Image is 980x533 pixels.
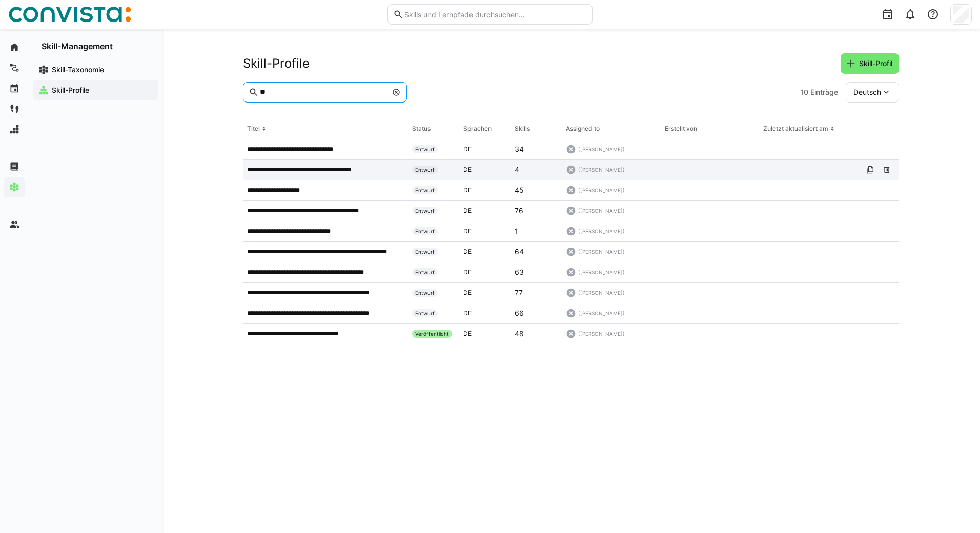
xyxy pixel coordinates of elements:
span: de [463,227,472,235]
p: 63 [515,267,524,277]
span: Veröffentlicht [412,330,452,338]
span: de [463,186,472,194]
span: de [463,145,472,153]
span: ([PERSON_NAME]) [578,228,625,235]
span: ([PERSON_NAME]) [578,289,625,296]
span: de [463,207,472,214]
span: ([PERSON_NAME]) [578,248,625,255]
div: Assigned to [566,125,600,133]
span: Entwurf [412,186,438,194]
div: Zuletzt aktualisiert am [763,125,828,133]
p: 4 [515,165,519,175]
span: de [463,330,472,337]
div: Erstellt von [665,125,697,133]
span: Entwurf [412,227,438,235]
button: Skill-Profil [841,53,899,74]
div: Status [412,125,431,133]
span: de [463,289,472,296]
div: Titel [247,125,260,133]
h2: Skill-Profile [243,56,310,71]
span: ([PERSON_NAME]) [578,166,625,173]
p: 64 [515,247,524,257]
p: 34 [515,144,524,154]
span: ([PERSON_NAME]) [578,269,625,276]
span: Entwurf [412,268,438,276]
span: de [463,309,472,317]
span: Entwurf [412,166,438,174]
span: ([PERSON_NAME]) [578,207,625,214]
div: Sprachen [463,125,492,133]
span: Entwurf [412,145,438,153]
p: 48 [515,329,524,339]
p: 1 [515,226,518,236]
input: Skills und Lernpfade durchsuchen… [403,10,587,19]
span: Entwurf [412,289,438,297]
p: 45 [515,185,524,195]
span: Entwurf [412,248,438,256]
p: 76 [515,206,523,216]
span: Entwurf [412,207,438,215]
span: ([PERSON_NAME]) [578,310,625,317]
span: de [463,268,472,276]
span: Skill-Profil [857,58,894,69]
span: 10 [800,87,808,97]
span: Entwurf [412,309,438,317]
span: ([PERSON_NAME]) [578,146,625,153]
span: ([PERSON_NAME]) [578,330,625,337]
span: Einträge [810,87,838,97]
div: Skills [515,125,530,133]
span: Deutsch [853,87,881,97]
span: de [463,248,472,255]
p: 66 [515,308,524,318]
p: 77 [515,288,523,298]
span: de [463,166,472,173]
span: ([PERSON_NAME]) [578,187,625,194]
